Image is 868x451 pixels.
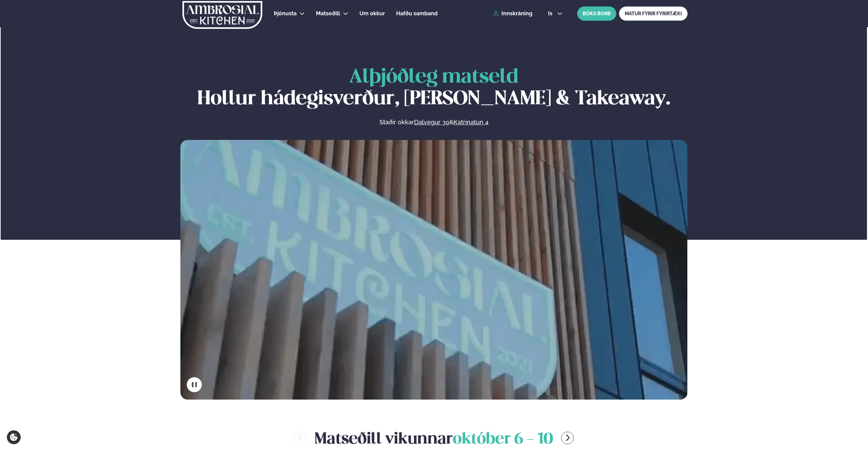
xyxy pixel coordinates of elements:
[315,427,553,449] h2: Matseðill vikunnar
[493,11,532,17] a: Innskráning
[577,6,616,21] button: BÓKA BORÐ
[359,10,385,17] span: Um okkur
[316,10,340,17] span: Matseðill
[453,432,553,447] span: október 6 - 10
[7,430,21,444] a: Cookie settings
[180,67,688,110] h1: Hollur hádegisverður, [PERSON_NAME] & Takeaway.
[182,1,263,29] img: logo
[396,10,438,18] a: Hafðu samband
[396,10,438,17] span: Hafðu samband
[305,118,562,126] p: Staðir okkar &
[414,118,449,126] a: Dalvegur 30
[548,11,554,16] span: is
[619,6,688,21] a: MATUR FYRIR FYRIRTÆKI
[274,10,297,18] a: Þjónusta
[349,68,518,87] span: Alþjóðleg matseld
[561,432,574,444] button: menu-btn-right
[274,10,297,17] span: Þjónusta
[543,11,568,16] button: is
[294,432,306,444] button: menu-btn-left
[454,118,489,126] a: Katrinatun 4
[359,10,385,18] a: Um okkur
[316,10,340,18] a: Matseðill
